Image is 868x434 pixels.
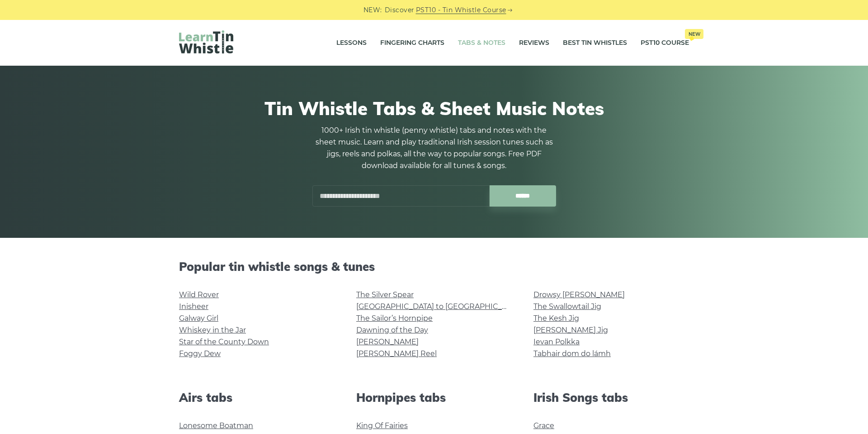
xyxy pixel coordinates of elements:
a: [GEOGRAPHIC_DATA] to [GEOGRAPHIC_DATA] [356,302,523,311]
a: [PERSON_NAME] Reel [356,349,437,358]
a: Inisheer [179,302,208,311]
h1: Tin Whistle Tabs & Sheet Music Notes [179,97,689,119]
a: Best Tin Whistles [563,32,627,54]
a: Whiskey in the Jar [179,326,246,334]
a: Drowsy [PERSON_NAME] [533,290,625,299]
h2: Hornpipes tabs [356,391,512,405]
a: King Of Fairies [356,421,408,430]
a: The Sailor’s Hornpipe [356,314,433,323]
a: The Kesh Jig [533,314,579,323]
span: New [685,29,703,39]
a: Galway Girl [179,314,218,323]
p: 1000+ Irish tin whistle (penny whistle) tabs and notes with the sheet music. Learn and play tradi... [312,125,556,172]
a: Wild Rover [179,290,219,299]
a: Reviews [519,32,549,54]
a: Grace [533,421,554,430]
a: Star of the County Down [179,338,269,346]
a: Fingering Charts [380,32,444,54]
a: The Swallowtail Jig [533,302,601,311]
a: Lessons [336,32,367,54]
h2: Irish Songs tabs [533,391,689,405]
h2: Airs tabs [179,391,335,405]
a: Dawning of the Day [356,326,428,334]
a: [PERSON_NAME] [356,338,419,346]
img: LearnTinWhistle.com [179,30,233,53]
a: [PERSON_NAME] Jig [533,326,608,334]
a: Tabhair dom do lámh [533,349,611,358]
a: Foggy Dew [179,349,221,358]
a: The Silver Spear [356,290,414,299]
a: Tabs & Notes [458,32,505,54]
a: PST10 CourseNew [641,32,689,54]
a: Lonesome Boatman [179,421,253,430]
h2: Popular tin whistle songs & tunes [179,260,689,274]
a: Ievan Polkka [533,338,580,346]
